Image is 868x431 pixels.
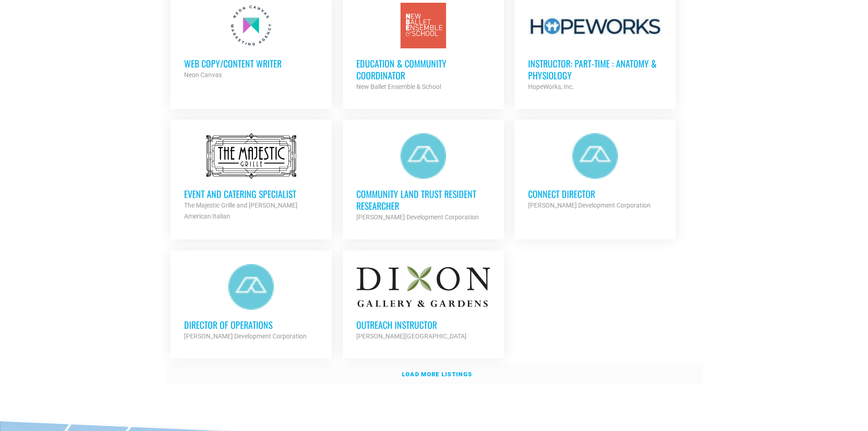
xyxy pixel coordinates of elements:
strong: [PERSON_NAME][GEOGRAPHIC_DATA] [356,332,467,340]
strong: [PERSON_NAME] Development Corporation [184,332,307,340]
strong: HopeWorks, Inc. [528,83,574,90]
h3: Instructor: Part-Time : Anatomy & Physiology [528,57,662,81]
h3: Event and Catering Specialist [184,188,318,200]
strong: The Majestic Grille and [PERSON_NAME] American Italian [184,202,298,220]
a: Outreach Instructor [PERSON_NAME][GEOGRAPHIC_DATA] [343,250,504,355]
h3: Outreach Instructor [356,319,490,331]
h3: Director of Operations [184,319,318,331]
h3: Connect Director [528,188,662,200]
strong: [PERSON_NAME] Development Corporation [528,202,651,209]
a: Community Land Trust Resident Researcher [PERSON_NAME] Development Corporation [343,119,504,236]
h3: Community Land Trust Resident Researcher [356,188,490,212]
strong: New Ballet Ensemble & School [356,83,441,90]
a: Event and Catering Specialist The Majestic Grille and [PERSON_NAME] American Italian [170,119,332,235]
strong: [PERSON_NAME] Development Corporation [356,213,479,221]
a: Director of Operations [PERSON_NAME] Development Corporation [170,250,332,355]
h3: Education & Community Coordinator [356,57,490,81]
a: Load more listings [165,364,703,385]
strong: Neon Canvas [184,71,222,78]
strong: Load more listings [402,371,472,378]
h3: Web Copy/Content Writer [184,57,318,69]
a: Connect Director [PERSON_NAME] Development Corporation [514,119,676,224]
